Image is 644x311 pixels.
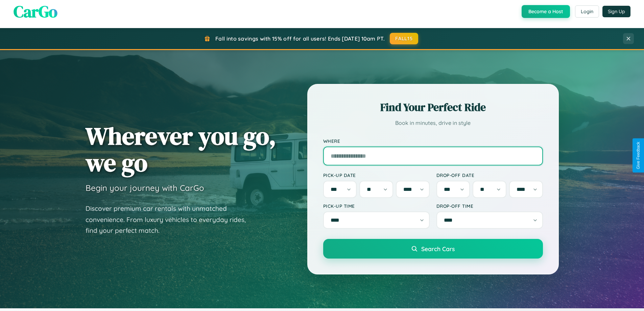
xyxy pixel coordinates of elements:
span: Fall into savings with 15% off for all users! Ends [DATE] 10am PT. [215,35,385,42]
h1: Wherever you go, we go [86,123,276,176]
span: Search Cars [421,245,455,252]
label: Drop-off Time [436,203,543,209]
p: Book in minutes, drive in style [323,118,543,128]
button: Sign Up [602,6,630,17]
span: CarGo [14,0,57,23]
button: FALL15 [390,33,418,44]
button: Become a Host [522,5,570,18]
h2: Find Your Perfect Ride [323,100,543,115]
div: Give Feedback [636,142,641,169]
label: Pick-up Date [323,172,430,178]
label: Drop-off Date [436,172,543,178]
button: Search Cars [323,239,543,259]
p: Discover premium car rentals with unmatched convenience. From luxury vehicles to everyday rides, ... [86,203,255,236]
label: Where [323,138,543,144]
button: Login [575,5,599,18]
h3: Begin your journey with CarGo [86,183,204,193]
label: Pick-up Time [323,203,430,209]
